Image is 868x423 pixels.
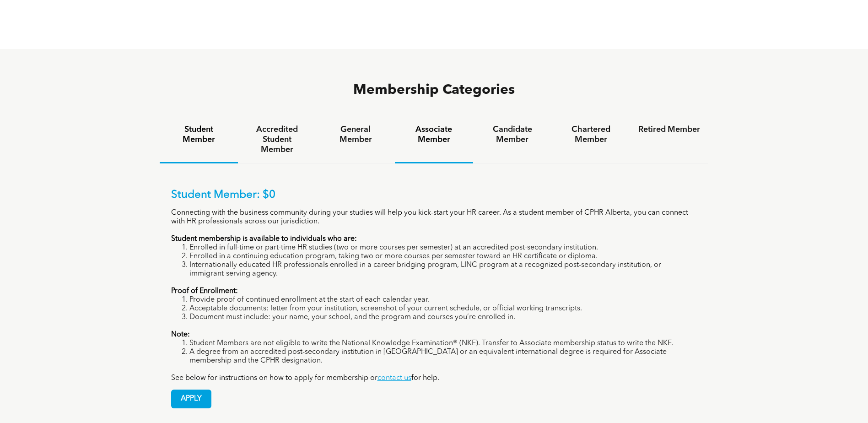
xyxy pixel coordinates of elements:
[189,313,697,322] li: Document must include: your name, your school, and the program and courses you’re enrolled in.
[171,390,211,408] a: APPLY
[171,209,697,226] p: Connecting with the business community during your studies will help you kick-start your HR caree...
[377,374,411,382] a: contact us
[403,125,465,145] h4: Associate Member
[171,374,697,383] p: See below for instructions on how to apply for membership or for help.
[638,125,700,135] h4: Retired Member
[189,339,697,348] li: Student Members are not eligible to write the National Knowledge Examination® (NKE). Transfer to ...
[246,125,308,155] h4: Accredited Student Member
[171,331,190,338] strong: Note:
[189,296,697,304] li: Provide proof of continued enrollment at the start of each calendar year.
[189,261,697,278] li: Internationally educated HR professionals enrolled in a career bridging program, LINC program at ...
[189,304,697,313] li: Acceptable documents: letter from your institution, screenshot of your current schedule, or offic...
[481,125,543,145] h4: Candidate Member
[172,390,211,408] span: APPLY
[353,83,515,97] span: Membership Categories
[560,125,622,145] h4: Chartered Member
[171,189,697,202] p: Student Member: $0
[189,244,697,252] li: Enrolled in full-time or part-time HR studies (two or more courses per semester) at an accredited...
[189,348,697,365] li: A degree from an accredited post-secondary institution in [GEOGRAPHIC_DATA] or an equivalent inte...
[168,125,230,145] h4: Student Member
[189,252,697,261] li: Enrolled in a continuing education program, taking two or more courses per semester toward an HR ...
[171,235,357,243] strong: Student membership is available to individuals who are:
[324,125,386,145] h4: General Member
[171,287,238,295] strong: Proof of Enrollment:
